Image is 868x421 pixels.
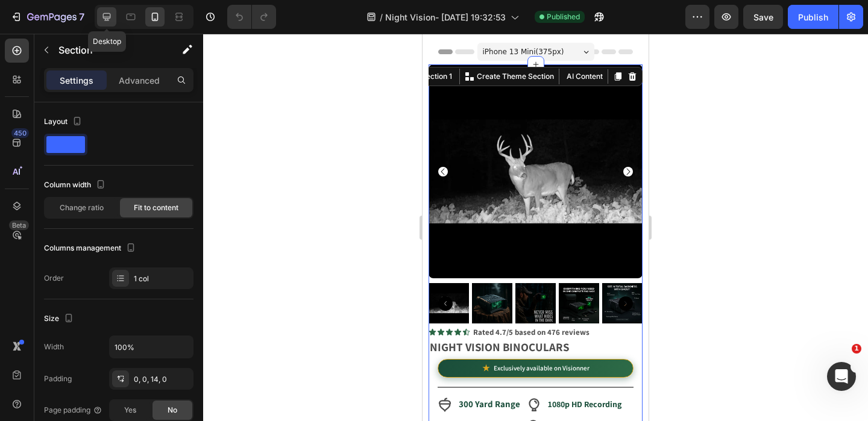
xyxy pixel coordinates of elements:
[60,74,93,87] p: Settings
[134,273,190,284] div: 1 col
[134,374,190,385] div: 0, 0, 14, 0
[44,405,102,416] div: Page padding
[54,37,131,48] p: Create Theme Section
[44,177,108,193] div: Column width
[423,34,649,421] iframe: Design area
[124,387,189,398] strong: All-Weather Proof
[788,5,838,29] button: Publish
[60,202,104,213] span: Change ratio
[798,11,828,23] div: Publish
[380,11,383,23] span: /
[168,405,177,416] span: No
[44,341,64,352] div: Width
[124,405,136,416] span: Yes
[44,114,84,130] div: Layout
[827,362,856,391] iframe: Intercom live chat
[139,36,183,50] button: AI Content
[44,311,76,327] div: Size
[385,11,506,23] span: Night Vision- [DATE] 19:32:53
[753,12,773,22] span: Save
[58,43,157,57] p: Section
[11,128,29,138] div: 450
[79,10,84,24] p: 7
[743,5,783,29] button: Save
[547,11,580,22] span: Published
[44,273,64,284] div: Order
[5,5,90,29] button: 7
[9,220,29,230] div: Beta
[110,336,193,358] input: Auto
[852,344,861,354] span: 1
[44,373,72,384] div: Padding
[134,202,178,213] span: Fit to content
[44,240,138,257] div: Columns management
[37,387,94,398] strong: 12 Hour Battery
[119,74,160,87] p: Advanced
[227,5,276,29] div: Undo/Redo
